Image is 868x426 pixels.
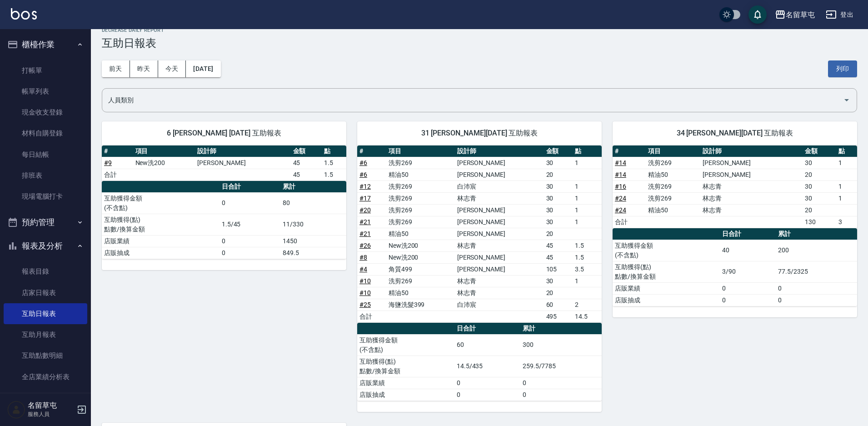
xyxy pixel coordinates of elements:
[720,294,776,306] td: 0
[291,157,322,169] td: 45
[544,169,573,180] td: 20
[454,334,520,356] td: 60
[130,60,158,77] button: 昨天
[822,6,857,23] button: 登出
[544,157,573,169] td: 30
[195,145,290,157] th: 設計師
[544,145,573,157] th: 金額
[700,157,803,169] td: [PERSON_NAME]
[646,157,700,169] td: 洗剪269
[646,169,700,180] td: 精油50
[357,145,602,323] table: a dense table
[836,192,857,204] td: 1
[357,389,454,401] td: 店販抽成
[7,401,25,419] img: Person
[544,240,573,251] td: 45
[359,289,371,296] a: #10
[368,129,591,138] span: 31 [PERSON_NAME][DATE] 互助報表
[102,145,133,157] th: #
[359,266,367,273] a: #4
[359,301,371,308] a: #25
[720,282,776,294] td: 0
[455,216,544,228] td: [PERSON_NAME]
[322,169,346,180] td: 1.5
[102,235,219,247] td: 店販業績
[195,157,290,169] td: [PERSON_NAME]
[386,145,455,157] th: 項目
[219,235,281,247] td: 0
[720,261,776,282] td: 3/90
[455,228,544,240] td: [PERSON_NAME]
[359,242,371,249] a: #26
[455,287,544,299] td: 林志青
[28,410,74,418] p: 服務人員
[280,181,346,193] th: 累計
[357,145,386,157] th: #
[102,181,346,259] table: a dense table
[520,334,602,356] td: 300
[386,216,455,228] td: 洗剪269
[573,299,602,311] td: 2
[720,228,776,240] th: 日合計
[803,204,836,216] td: 20
[455,169,544,180] td: [PERSON_NAME]
[455,192,544,204] td: 林志青
[4,102,87,123] a: 現金收支登錄
[573,275,602,287] td: 1
[4,144,87,165] a: 每日結帳
[113,129,335,138] span: 6 [PERSON_NAME] [DATE] 互助報表
[544,251,573,263] td: 45
[219,214,281,235] td: 1.5/45
[455,145,544,157] th: 設計師
[803,157,836,169] td: 30
[386,275,455,287] td: 洗剪269
[786,9,815,20] div: 名留草屯
[4,303,87,324] a: 互助日報表
[544,299,573,311] td: 60
[520,323,602,335] th: 累計
[520,377,602,389] td: 0
[803,216,836,228] td: 130
[454,389,520,401] td: 0
[776,282,857,294] td: 0
[291,169,322,180] td: 45
[748,5,767,24] button: save
[646,180,700,192] td: 洗剪269
[4,261,87,282] a: 報表目錄
[28,401,74,410] h5: 名留草屯
[700,169,803,180] td: [PERSON_NAME]
[573,263,602,275] td: 3.5
[544,311,573,322] td: 495
[776,294,857,306] td: 0
[455,251,544,263] td: [PERSON_NAME]
[4,282,87,303] a: 店家日報表
[544,192,573,204] td: 30
[4,387,87,408] a: 營業統計分析表
[615,171,626,178] a: #14
[544,263,573,275] td: 105
[455,240,544,251] td: 林志青
[700,145,803,157] th: 設計師
[836,145,857,157] th: 點
[386,169,455,180] td: 精油50
[4,165,87,186] a: 排班表
[573,157,602,169] td: 1
[520,356,602,377] td: 259.5/7785
[357,356,454,377] td: 互助獲得(點) 點數/換算金額
[104,159,112,166] a: #9
[386,157,455,169] td: 洗剪269
[133,157,195,169] td: New洗200
[803,145,836,157] th: 金額
[357,377,454,389] td: 店販業績
[386,240,455,251] td: New洗200
[291,145,322,157] th: 金額
[357,311,386,322] td: 合計
[776,261,857,282] td: 77.5/2325
[4,345,87,366] a: 互助點數明細
[219,192,281,214] td: 0
[573,204,602,216] td: 1
[454,377,520,389] td: 0
[720,240,776,261] td: 40
[828,60,857,77] button: 列印
[544,180,573,192] td: 30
